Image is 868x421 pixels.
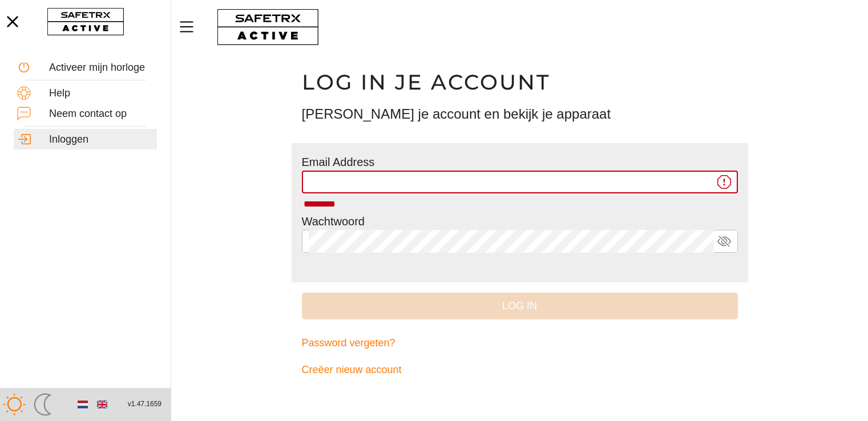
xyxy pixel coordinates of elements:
button: Log in [302,293,738,319]
img: en.svg [97,399,107,410]
span: Log in [311,297,729,315]
button: v1.47.1659 [121,395,168,414]
div: Help [49,87,154,100]
div: Inloggen [49,133,154,146]
img: ModeLight.svg [3,393,26,416]
button: Menu [177,15,205,39]
img: nl.svg [78,399,88,410]
span: Creëer nieuw account [302,361,402,379]
img: Help.svg [17,86,31,100]
div: Activeer mijn horloge [49,62,154,74]
a: Password vergeten? [302,330,738,357]
span: v1.47.1659 [128,398,162,410]
img: ContactUs.svg [17,107,31,120]
button: English [92,395,112,414]
img: ModeDark.svg [31,393,54,416]
a: Creëer nieuw account [302,357,738,383]
span: Password vergeten? [302,334,395,352]
button: Dutch [73,395,92,414]
div: Neem contact op [49,108,154,120]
